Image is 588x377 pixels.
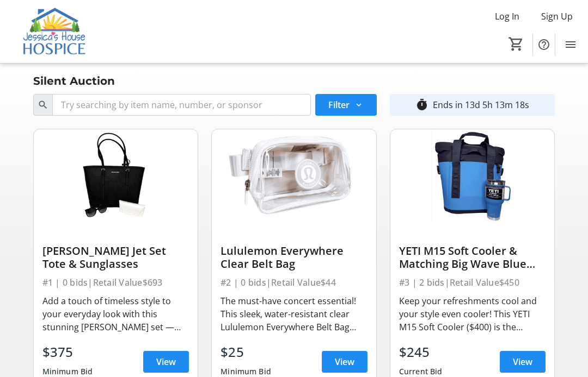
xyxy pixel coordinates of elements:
[541,10,573,23] span: Sign Up
[34,129,198,222] img: Michael Kors Jet Set Tote & Sunglasses
[399,244,546,271] div: YETI M15 Soft Cooler & Matching Big Wave Blue Rambler Tumbler
[7,4,103,59] img: Jessica's House Hospice's Logo
[399,294,546,334] div: Keep your refreshments cool and your style even cooler! This YETI M15 Soft Cooler ($400) is the p...
[315,94,377,116] button: Filter
[335,355,354,368] span: View
[328,98,350,111] span: Filter
[212,129,376,222] img: Lululemon Everywhere Clear Belt Bag
[220,275,367,290] div: #2 | 0 bids | Retail Value $44
[52,94,311,116] input: Try searching by item name, number, or sponsor
[500,351,546,373] a: View
[156,355,176,368] span: View
[220,244,367,271] div: Lululemon Everywhere Clear Belt Bag
[486,8,528,25] button: Log In
[513,355,532,368] span: View
[433,98,529,111] div: Ends in 13d 5h 13m 18s
[506,34,526,54] button: Cart
[533,34,555,55] button: Help
[322,351,367,373] a: View
[27,72,121,90] div: Silent Auction
[560,34,581,55] button: Menu
[42,294,189,334] div: Add a touch of timeless style to your everyday look with this stunning [PERSON_NAME] set — the pe...
[399,275,546,290] div: #3 | 2 bids | Retail Value $450
[42,244,189,271] div: [PERSON_NAME] Jet Set Tote & Sunglasses
[390,129,555,222] img: YETI M15 Soft Cooler & Matching Big Wave Blue Rambler Tumbler
[42,275,189,290] div: #1 | 0 bids | Retail Value $693
[532,8,581,25] button: Sign Up
[42,342,93,362] div: $375
[399,342,443,362] div: $245
[415,98,428,111] mat-icon: timer_outline
[143,351,189,373] a: View
[220,342,271,362] div: $25
[495,10,519,23] span: Log In
[220,294,367,334] div: The must-have concert essential! This sleek, water-resistant clear Lululemon Everywhere Belt Bag ...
